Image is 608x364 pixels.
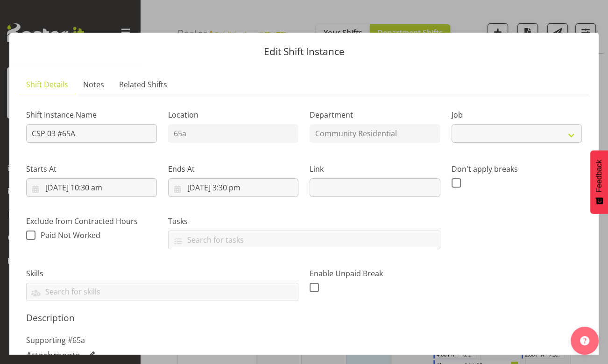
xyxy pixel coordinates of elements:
[310,268,440,279] label: Enable Unpaid Break
[26,335,582,346] p: Supporting #65a
[26,268,298,279] label: Skills
[26,124,157,143] input: Shift Instance Name
[27,285,298,299] input: Search for skills
[310,109,440,120] label: Department
[452,109,582,120] label: Job
[595,160,603,192] span: Feedback
[41,230,100,240] span: Paid Not Worked
[26,163,157,175] label: Starts At
[26,178,157,197] input: Click to select...
[19,47,589,56] p: Edit Shift Instance
[83,79,104,90] span: Notes
[168,216,440,227] label: Tasks
[452,163,582,175] label: Don't apply breaks
[26,216,157,227] label: Exclude from Contracted Hours
[119,79,167,90] span: Related Shifts
[26,109,157,120] label: Shift Instance Name
[590,150,608,214] button: Feedback - Show survey
[310,163,440,175] label: Link
[26,350,80,361] h5: Attachments
[580,336,589,345] img: help-xxl-2.png
[26,312,582,323] h5: Description
[168,178,299,197] input: Click to select...
[168,163,299,175] label: Ends At
[169,232,440,247] input: Search for tasks
[168,109,299,120] label: Location
[26,79,68,90] span: Shift Details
